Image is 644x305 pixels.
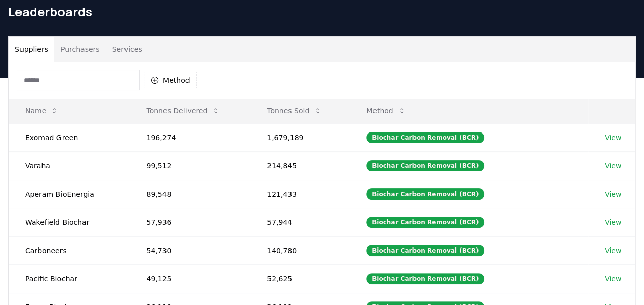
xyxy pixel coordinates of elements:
a: View [605,274,621,284]
td: 99,512 [130,151,251,180]
td: 57,944 [251,208,350,236]
div: Biochar Carbon Removal (BCR) [366,188,484,200]
button: Suppliers [9,37,54,62]
td: Exomad Green [9,123,130,151]
button: Services [106,37,149,62]
td: Wakefield Biochar [9,208,130,236]
td: 49,125 [130,264,251,293]
div: Biochar Carbon Removal (BCR) [366,273,484,284]
td: 1,679,189 [251,123,350,151]
td: 54,730 [130,236,251,264]
td: Aperam BioEnergia [9,180,130,208]
h1: Leaderboards [8,4,636,20]
div: Biochar Carbon Removal (BCR) [366,217,484,228]
a: View [605,161,621,171]
td: 52,625 [251,264,350,293]
td: 121,433 [251,180,350,208]
td: Pacific Biochar [9,264,130,293]
td: Varaha [9,151,130,180]
td: 57,936 [130,208,251,236]
div: Biochar Carbon Removal (BCR) [366,160,484,171]
a: View [605,245,621,256]
a: View [605,217,621,227]
button: Tonnes Delivered [138,101,228,121]
td: 89,548 [130,180,251,208]
button: Method [358,101,414,121]
button: Name [17,101,67,121]
td: 140,780 [251,236,350,264]
div: Biochar Carbon Removal (BCR) [366,245,484,256]
button: Method [144,72,197,88]
button: Purchasers [54,37,106,62]
div: Biochar Carbon Removal (BCR) [366,132,484,143]
td: 196,274 [130,123,251,151]
a: View [605,132,621,143]
button: Tonnes Sold [259,101,330,121]
td: Carboneers [9,236,130,264]
a: View [605,189,621,199]
td: 214,845 [251,151,350,180]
